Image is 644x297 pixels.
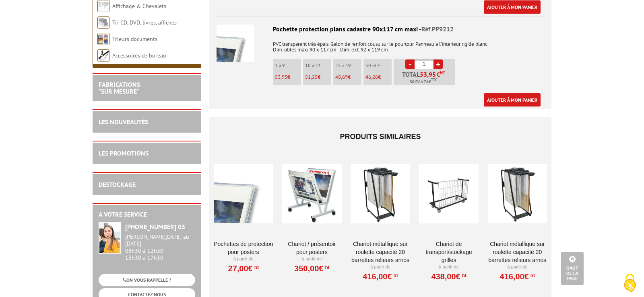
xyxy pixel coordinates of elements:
p: 1 à 9 [275,63,301,68]
span: Réf.PP9212 [421,25,454,33]
a: Chariot métallique sur roulette capacité 20 barrettes relieurs ARNOS [488,240,547,264]
img: widget-service.jpg [99,222,121,254]
p: PVC transparent très épais. Galon de renfort cousu sur le pourtour. Panneau à l’intérieur rigide ... [217,36,544,53]
span: Soit € [410,79,437,85]
p: 50 et + [365,63,392,68]
span: 53,95 [420,71,436,78]
a: Chariot / Présentoir pour posters [282,240,341,256]
img: Pochette protection plans cadastre 90x117 cm maxi [217,25,254,62]
a: 416,00€HT [500,274,535,279]
span: 46,26 [365,74,378,80]
a: DESTOCKAGE [99,180,136,188]
p: € [335,74,361,80]
sup: HT [323,264,329,270]
sup: HT [440,70,445,76]
sup: HT [529,272,535,278]
a: Chariot de transport/stockage Grilles [419,240,478,264]
img: Cookies (fenêtre modale) [620,273,640,293]
div: 08h30 à 12h30 13h30 à 17h30 [125,234,195,261]
a: Ajouter à mon panier [484,93,541,107]
img: Accessoires de bureau [97,49,109,61]
a: Accessoires de bureau [112,52,166,59]
a: Ajouter à mon panier [484,0,541,14]
a: - [405,59,415,69]
p: À partir de [214,256,273,262]
p: 25 à 49 [335,63,361,68]
a: 350,00€HT [294,266,329,271]
a: 416,00€HT [363,274,398,279]
p: À partir de [351,264,410,270]
button: Cookies (fenêtre modale) [616,270,644,297]
p: € [275,74,301,80]
span: € [420,71,445,78]
span: 53,95 [275,74,287,80]
span: 48,69 [335,74,348,80]
a: 27,00€HT [228,266,259,271]
p: € [365,74,392,80]
sup: HT [253,264,259,270]
div: Pochette protection plans cadastre 90x117 cm maxi - [217,25,544,34]
sup: HT [460,272,466,278]
a: Affichage & Chevalets [112,2,166,10]
p: À partir de [282,256,341,262]
sup: TTC [431,78,437,82]
a: ON VOUS RAPPELLE ? [99,274,195,286]
img: Tri CD, DVD, livres, affiches [97,16,109,29]
span: 64.74 [418,79,429,85]
p: € [305,74,331,80]
a: Haut de la page [561,252,584,285]
p: À partir de [419,264,478,270]
strong: [PHONE_NUMBER] 03 [125,223,185,231]
a: FABRICATIONS"Sur Mesure" [99,80,140,96]
p: À partir de [488,264,547,270]
a: Trieurs documents [112,35,157,43]
span: Produits similaires [340,133,421,141]
a: Pochettes de protection pour posters [214,240,273,256]
p: 10 à 24 [305,63,331,68]
h2: A votre service [99,211,195,218]
a: LES NOUVEAUTÉS [99,118,148,126]
p: Total [396,71,455,85]
a: LES PROMOTIONS [99,149,149,157]
img: Trieurs documents [97,33,109,45]
a: Tri CD, DVD, livres, affiches [112,19,177,26]
a: Chariot métallique sur roulette capacité 20 barrettes relieurs ARNOS [351,240,410,264]
div: [PERSON_NAME][DATE] au [DATE] [125,234,195,247]
a: 438,00€HT [431,274,466,279]
sup: HT [392,272,398,278]
a: + [433,59,443,69]
span: 51,25 [305,74,318,80]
